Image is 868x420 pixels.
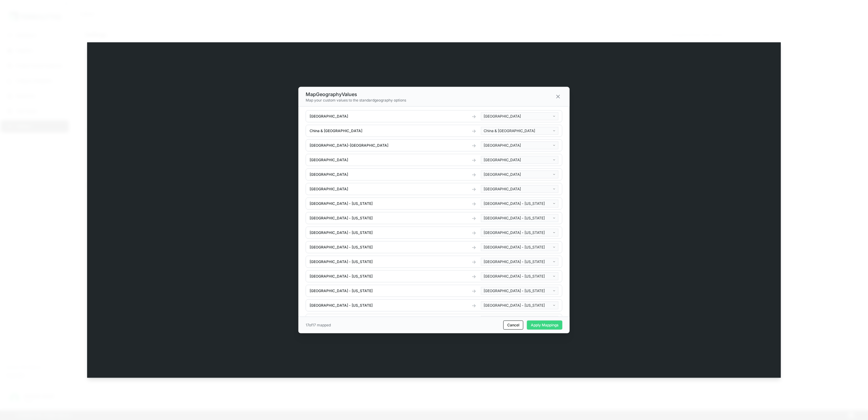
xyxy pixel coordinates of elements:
span: → [472,229,476,236]
span: → [472,243,476,251]
span: → [472,185,476,192]
span: → [472,112,476,120]
span: [GEOGRAPHIC_DATA] [310,186,348,191]
span: → [472,156,476,163]
span: → [472,316,476,323]
button: [GEOGRAPHIC_DATA] [481,156,558,164]
button: [GEOGRAPHIC_DATA] - [US_STATE] [481,199,558,207]
span: → [472,142,476,149]
button: [GEOGRAPHIC_DATA] - [US_STATE] [481,316,558,324]
span: [GEOGRAPHIC_DATA] [310,172,348,177]
span: [GEOGRAPHIC_DATA] - [US_STATE] [310,303,373,308]
button: [GEOGRAPHIC_DATA] - [US_STATE] [481,243,558,251]
button: [GEOGRAPHIC_DATA] - [US_STATE] [481,301,558,309]
span: → [472,287,476,294]
h3: Map Geography Values [306,90,406,98]
div: 17 of 17 mapped [306,322,331,327]
span: [GEOGRAPHIC_DATA] - [US_STATE] [310,259,373,264]
span: [GEOGRAPHIC_DATA]-[GEOGRAPHIC_DATA] [310,143,388,148]
span: → [472,258,476,265]
button: Cancel [503,320,523,329]
button: China & [GEOGRAPHIC_DATA] [481,127,558,135]
button: [GEOGRAPHIC_DATA] [481,112,558,120]
button: [GEOGRAPHIC_DATA] - [US_STATE] [481,272,558,280]
span: → [472,200,476,207]
span: [GEOGRAPHIC_DATA] [310,114,348,118]
span: [GEOGRAPHIC_DATA] - [US_STATE] [310,245,373,249]
button: Apply Mappings [527,320,562,329]
button: [GEOGRAPHIC_DATA] [481,141,558,149]
span: [GEOGRAPHIC_DATA] - [US_STATE] [310,215,373,220]
span: → [472,214,476,222]
span: [GEOGRAPHIC_DATA] - [US_STATE] [310,274,373,278]
span: [GEOGRAPHIC_DATA] - [US_STATE] [310,288,373,293]
button: [GEOGRAPHIC_DATA] [481,170,558,178]
span: → [472,171,476,178]
span: [GEOGRAPHIC_DATA] [310,157,348,162]
span: [GEOGRAPHIC_DATA] - [US_STATE] [310,230,373,235]
span: [GEOGRAPHIC_DATA] - [US_STATE] [310,201,373,206]
span: → [472,127,476,134]
button: [GEOGRAPHIC_DATA] - [US_STATE] [481,287,558,295]
span: → [472,272,476,280]
button: [GEOGRAPHIC_DATA] - [US_STATE] [481,214,558,222]
span: → [472,302,476,309]
button: [GEOGRAPHIC_DATA] - [US_STATE] [481,258,558,265]
p: Map your custom values to the standard geography options [306,98,406,102]
button: [GEOGRAPHIC_DATA] [481,185,558,193]
button: [GEOGRAPHIC_DATA] - [US_STATE] [481,228,558,236]
span: China & [GEOGRAPHIC_DATA] [310,128,362,133]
